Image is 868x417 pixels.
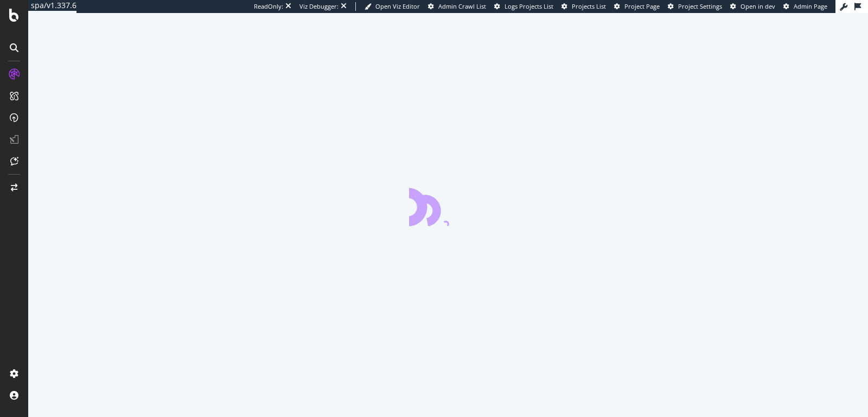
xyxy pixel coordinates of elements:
div: Viz Debugger: [299,2,339,11]
div: ReadOnly: [254,2,283,11]
a: Project Settings [668,2,722,11]
span: Logs Projects List [505,2,553,10]
a: Logs Projects List [494,2,553,11]
a: Open Viz Editor [365,2,420,11]
span: Open Viz Editor [375,2,420,10]
span: Admin Page [794,2,827,10]
a: Projects List [561,2,606,11]
span: Admin Crawl List [438,2,486,10]
span: Open in dev [741,2,775,10]
span: Projects List [572,2,606,10]
a: Project Page [614,2,660,11]
div: animation [409,187,487,226]
a: Open in dev [730,2,775,11]
a: Admin Crawl List [428,2,486,11]
span: Project Page [624,2,660,10]
span: Project Settings [678,2,722,10]
a: Admin Page [783,2,827,11]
